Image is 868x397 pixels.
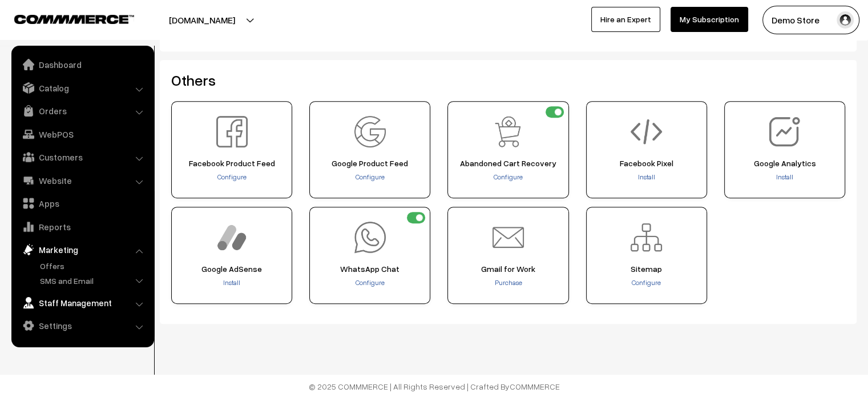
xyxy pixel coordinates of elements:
a: My Subscription [671,7,748,32]
a: Purchase [494,278,522,287]
a: Configure [632,278,661,287]
a: Configure [494,173,523,181]
img: Google AdSense [216,222,248,253]
a: Staff Management [14,292,150,313]
a: Configure [356,173,385,181]
a: Website [14,170,150,191]
a: Install [638,173,655,181]
a: Install [776,173,793,181]
img: user [837,11,854,29]
img: Gmail for Work [492,222,524,253]
a: Configure [356,278,385,287]
span: Facebook Pixel [590,159,703,168]
a: Catalog [14,78,150,98]
span: WhatsApp Chat [313,264,426,274]
a: Offers [37,260,150,272]
img: Google Analytics [769,116,800,147]
a: Dashboard [14,54,150,75]
img: Facebook Product Feed [216,116,248,147]
a: COMMMERCE [14,11,114,25]
img: Abandoned Cart Recovery [492,116,524,147]
img: WhatsApp Chat [354,222,386,253]
a: SMS and Email [37,275,150,287]
a: COMMMERCE [510,382,560,391]
button: [DOMAIN_NAME] [129,6,275,34]
span: Google AdSense [175,264,288,274]
a: Hire an Expert [591,7,660,32]
span: Google Analytics [728,159,841,168]
a: Reports [14,216,150,237]
button: Demo Store [762,6,859,34]
a: Settings [14,315,150,336]
a: Configure [217,173,247,181]
span: Facebook Product Feed [175,159,288,168]
h2: Others [171,71,845,89]
span: Sitemap [590,264,703,274]
a: Customers [14,147,150,167]
img: COMMMERCE [14,15,134,23]
span: Gmail for Work [451,264,564,274]
img: Facebook Pixel [631,116,662,147]
a: Apps [14,193,150,214]
a: Orders [14,101,150,121]
span: Abandoned Cart Recovery [451,159,564,168]
a: WebPOS [14,124,150,145]
img: Google Product Feed [354,116,386,147]
a: Marketing [14,239,150,260]
span: Google Product Feed [313,159,426,168]
a: Install [223,278,240,287]
img: Sitemap [631,222,662,253]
